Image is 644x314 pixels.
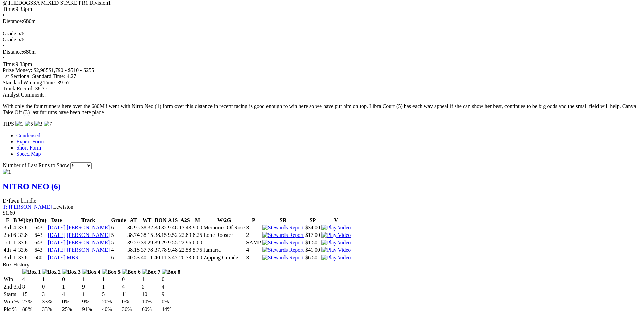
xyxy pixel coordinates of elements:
td: 3 [246,254,261,261]
img: 7 [44,121,52,127]
a: [PERSON_NAME] [67,247,110,253]
td: 38.15 [154,232,167,239]
img: Stewards Report [262,255,304,261]
span: Grade: [3,31,18,36]
td: 6 [111,224,126,231]
td: 6 [111,254,126,261]
div: Box History [3,262,641,268]
td: 643 [34,224,47,231]
td: 643 [34,239,47,246]
span: $1,790 - $510 - $255 [49,67,94,73]
span: Lewiston [53,204,74,210]
th: F [3,217,12,224]
td: 1 [82,276,101,283]
span: 38.35 [35,86,47,91]
img: Play Video [321,255,351,261]
th: BON [154,217,167,224]
td: 38.32 [141,224,153,231]
td: Win % [3,298,21,305]
span: Distance: [3,18,23,24]
td: Lone Rooster [203,232,245,239]
td: 27% [22,298,41,305]
img: Play Video [321,240,351,246]
th: M [192,217,202,224]
td: 4 [13,224,17,231]
td: 3.47 [168,254,178,261]
td: 37.78 [141,247,153,254]
a: [DATE] [48,232,66,238]
span: Number of Last Runs to Show [3,162,69,168]
img: Box 6 [122,269,141,275]
td: Starts [3,291,21,298]
img: Box 3 [62,269,81,275]
span: • [7,198,9,204]
td: 9.55 [168,239,178,246]
a: MBR [67,255,79,260]
a: [DATE] [48,225,66,230]
img: Box 7 [142,269,161,275]
img: Box 5 [102,269,121,275]
td: 0 [122,276,141,283]
span: D fawn brindle [3,198,36,204]
a: [PERSON_NAME] [67,225,110,230]
td: 1 [42,276,61,283]
td: 2 [246,232,261,239]
a: [DATE] [48,247,66,253]
td: 38.32 [154,224,167,231]
td: 9.00 [192,224,202,231]
td: 10% [142,298,161,305]
td: $1.50 [305,239,320,246]
td: 33.8 [18,254,34,261]
img: 1 [15,121,23,127]
td: Win [3,276,21,283]
td: 33.8 [18,239,34,246]
td: 11 [122,291,141,298]
img: 3 [34,121,42,127]
td: 36% [122,306,141,313]
td: 38.15 [141,232,153,239]
span: 1st Sectional Standard Time: [3,73,65,79]
td: 60% [142,306,161,313]
span: Distance: [3,49,23,55]
td: 9 [161,291,181,298]
td: 33.6 [18,247,34,254]
td: $34.00 [305,224,320,231]
td: 38.74 [127,232,140,239]
th: WT [141,217,153,224]
div: 680m [3,18,641,24]
img: Stewards Report [262,240,304,246]
td: 5.75 [192,247,202,254]
td: 680 [34,254,47,261]
td: 9.52 [168,232,178,239]
td: 8 [22,283,41,290]
td: 40.11 [154,254,167,261]
td: 1 [142,276,161,283]
th: W/2G [203,217,245,224]
span: Time: [3,6,16,12]
td: 37.78 [154,247,167,254]
td: 4 [22,276,41,283]
a: View replay [321,240,351,245]
td: 22.58 [179,247,191,254]
img: Stewards Report [262,247,304,253]
td: 4 [246,247,261,254]
td: 0 [42,283,61,290]
td: 11 [82,291,101,298]
a: [PERSON_NAME] [67,240,110,245]
th: D(m) [34,217,47,224]
th: W(kg) [18,217,34,224]
p: With only the four runners here over the 680M i went with Nitro Neo (1) form over this distance i... [3,103,641,116]
td: 10 [142,291,161,298]
img: Stewards Report [262,225,304,231]
td: 22.89 [179,232,191,239]
td: 0% [161,298,181,305]
th: SR [262,217,304,224]
td: 39.29 [127,239,140,246]
img: 1 [3,169,11,175]
img: Box 4 [82,269,101,275]
td: 3 [42,291,61,298]
td: 44% [161,306,181,313]
td: 4 [62,291,81,298]
td: 4 [122,283,141,290]
td: 0% [122,298,141,305]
